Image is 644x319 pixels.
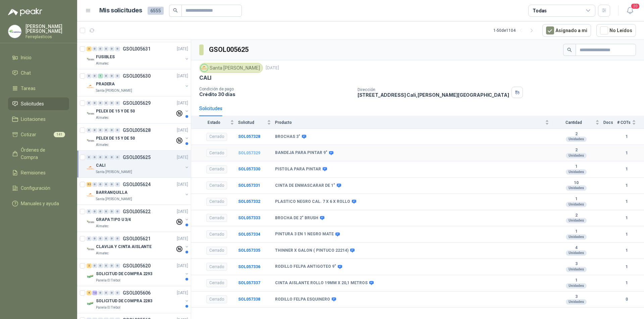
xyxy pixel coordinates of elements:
[206,165,227,173] div: Cerrado
[238,232,260,237] a: SOL057334
[177,290,188,296] p: [DATE]
[96,196,132,202] p: Santa [PERSON_NAME]
[238,151,260,155] a: SOL057329
[553,278,599,283] b: 1
[92,101,97,105] div: 0
[199,105,222,112] div: Solicitudes
[553,213,599,218] b: 2
[238,264,260,269] a: SOL057336
[115,182,120,187] div: 0
[21,85,36,92] span: Tareas
[87,164,95,172] img: Company Logo
[596,24,636,37] button: No Leídos
[275,232,334,237] b: PINTURA 3 EN 1 NEGRO MATE
[123,209,151,214] p: GSOL005622
[87,289,190,310] a: 4 12 0 0 0 0 GSOL005606[DATE] Company LogoSOLICITUD DE COMPRA 2283Panela El Trébol
[275,134,300,140] b: BROCHAS 3"
[206,247,227,255] div: Cerrado
[92,291,97,295] div: 12
[87,263,92,268] div: 2
[96,251,109,256] p: Almatec
[493,25,537,36] div: 1 - 50 de 1104
[21,200,59,207] span: Manuales y ayuda
[617,116,644,129] th: # COTs
[206,133,227,141] div: Cerrado
[109,128,114,133] div: 0
[21,54,32,61] span: Inicio
[21,115,46,123] span: Licitaciones
[109,101,114,105] div: 0
[275,297,330,302] b: RODILLO FELPA ESQUINERO
[553,196,599,202] b: 1
[238,167,260,171] b: SOL057330
[115,291,120,295] div: 0
[98,101,103,105] div: 0
[238,248,260,253] a: SOL057335
[96,115,109,121] p: Almatec
[553,116,603,129] th: Cantidad
[553,148,599,153] b: 2
[8,67,69,79] a: Chat
[87,236,92,241] div: 0
[209,45,250,55] h3: GSOL005625
[566,283,587,289] div: Unidades
[617,296,636,303] b: 0
[87,47,92,51] div: 3
[199,74,211,81] p: CALI
[25,35,69,39] p: Ferreplasticos
[87,56,95,64] img: Company Logo
[206,295,227,303] div: Cerrado
[238,216,260,220] b: SOL057333
[123,74,151,78] p: GSOL005630
[87,291,92,295] div: 4
[177,236,188,242] p: [DATE]
[123,236,151,241] p: GSOL005621
[104,101,109,105] div: 0
[8,8,42,16] img: Logo peakr
[617,264,636,270] b: 1
[109,263,114,268] div: 0
[109,236,114,241] div: 0
[8,82,69,95] a: Tareas
[87,74,92,78] div: 0
[104,236,109,241] div: 0
[206,230,227,238] div: Cerrado
[87,99,190,121] a: 0 0 0 0 0 0 GSOL005629[DATE] Company LogoPELEX DE 15 Y DE 50Almatec
[617,182,636,189] b: 1
[104,47,109,51] div: 0
[617,215,636,221] b: 1
[96,162,106,169] p: CALI
[98,236,103,241] div: 0
[96,135,135,142] p: PELEX DE 15 Y DE 50
[96,189,127,196] p: BARRANQUILLA
[109,291,114,295] div: 0
[104,128,109,133] div: 0
[199,91,352,97] p: Crédito 30 días
[115,209,120,214] div: 0
[566,202,587,207] div: Unidades
[275,183,335,188] b: CINTA DE ENMASCARAR DE 1"
[177,209,188,215] p: [DATE]
[87,83,95,91] img: Company Logo
[177,73,188,79] p: [DATE]
[109,74,114,78] div: 0
[8,182,69,194] a: Configuración
[238,134,260,139] b: SOL057328
[275,116,553,129] th: Producto
[115,74,120,78] div: 0
[199,87,352,91] p: Condición de pago
[358,87,509,92] p: Dirección
[21,131,36,138] span: Cotizar
[98,263,103,268] div: 0
[177,263,188,269] p: [DATE]
[96,108,135,114] p: PELEX DE 15 Y DE 50
[96,305,120,310] p: Panela El Trébol
[87,153,190,175] a: 0 0 0 0 0 0 GSOL005625[DATE] Company LogoCALISanta [PERSON_NAME]
[104,155,109,160] div: 0
[96,224,109,229] p: Almatec
[87,110,95,118] img: Company Logo
[173,8,178,13] span: search
[275,264,336,269] b: RODILLO FELPA ANTIGOTEO 9"
[553,229,599,234] b: 1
